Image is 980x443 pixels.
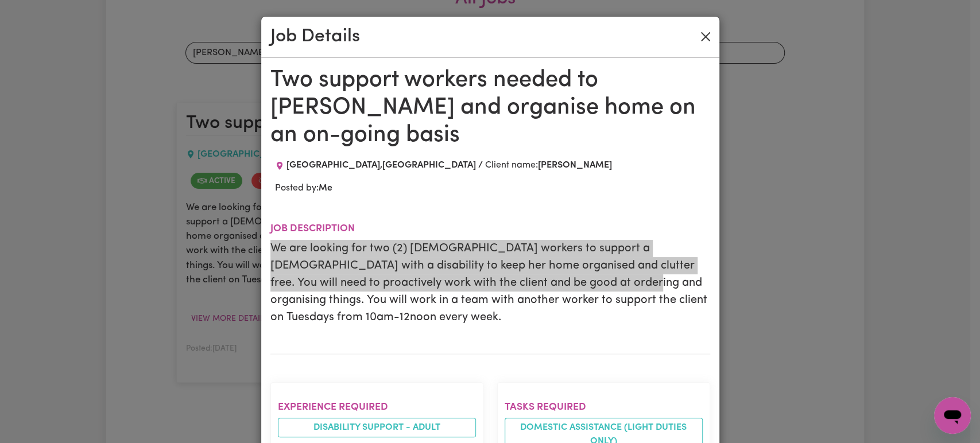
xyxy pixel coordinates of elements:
h2: Job Details [270,26,360,48]
div: Job location: SYDNEY, New South Wales [270,158,481,172]
h2: Experience required [278,401,476,413]
span: [GEOGRAPHIC_DATA] , [GEOGRAPHIC_DATA] [286,161,476,170]
span: Posted by: [275,184,332,193]
div: Client name: [481,158,617,172]
b: Me [319,184,332,193]
h2: Tasks required [505,401,703,413]
h2: Job description [270,223,710,235]
b: [PERSON_NAME] [538,161,612,170]
h1: Two support workers needed to [PERSON_NAME] and organise home on an on-going basis [270,67,710,149]
li: Disability support - Adult [278,418,476,437]
iframe: Button to launch messaging window [934,397,971,434]
button: Close [696,28,715,46]
p: We are looking for two (2) [DEMOGRAPHIC_DATA] workers to support a [DEMOGRAPHIC_DATA] with a disa... [270,240,710,326]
